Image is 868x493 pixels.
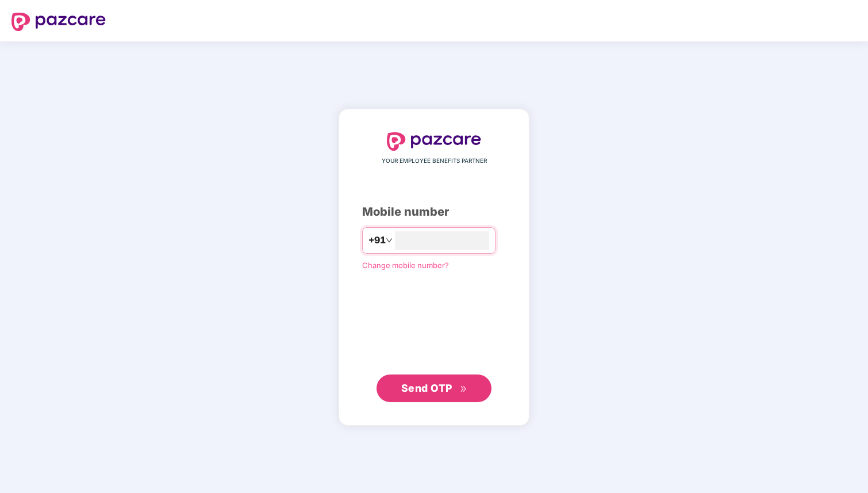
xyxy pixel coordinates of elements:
[368,233,386,247] span: +91
[11,13,106,31] img: logo
[377,374,491,402] button: Send OTPdouble-right
[382,156,487,166] span: YOUR EMPLOYEE BENEFITS PARTNER
[386,237,393,244] span: down
[362,203,506,221] div: Mobile number
[460,385,467,393] span: double-right
[387,132,481,151] img: logo
[401,382,452,394] span: Send OTP
[362,261,449,270] a: Change mobile number?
